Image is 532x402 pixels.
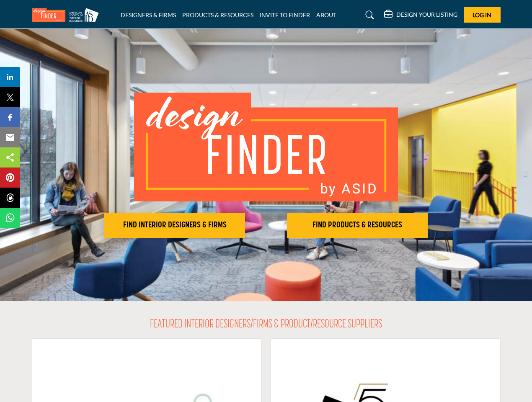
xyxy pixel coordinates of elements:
[121,11,176,18] a: DESIGNERS & FIRMS
[150,318,382,332] h2: FEATURED INTERIOR DESIGNERS/FIRMS & PRODUCT/RESOURCE SUPPLIERS
[384,10,457,20] div: DESIGN YOUR LISTING
[134,93,398,201] img: image
[396,11,457,18] h5: DESIGN YOUR LISTING
[104,213,245,238] button: FIND INTERIOR DESIGNERS & FIRMS
[287,213,428,238] button: FIND PRODUCTS & RESOURCES
[316,11,336,18] a: ABOUT
[32,8,103,22] img: Site Logo
[473,11,491,18] span: Log In
[260,11,310,18] a: INVITE TO FINDER
[464,7,501,23] button: Log In
[357,8,380,22] a: Search
[107,220,243,230] h2: FIND INTERIOR DESIGNERS & FIRMS
[182,11,253,18] a: PRODUCTS & RESOURCES
[289,220,425,230] h2: FIND PRODUCTS & RESOURCES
